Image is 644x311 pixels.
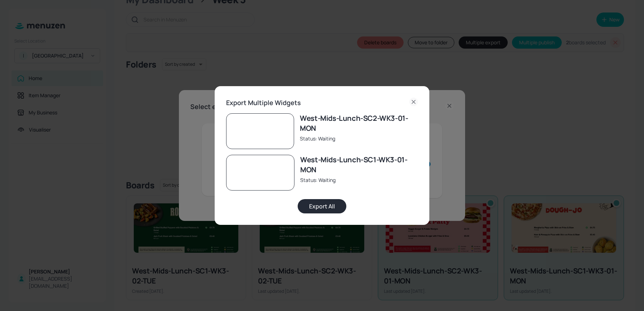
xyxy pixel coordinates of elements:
[300,155,418,175] div: West-Mids-Lunch-SC1-WK3-01-MON
[226,98,301,108] h6: Export Multiple Widgets
[300,113,418,133] div: West-Mids-Lunch-SC2-WK3-01-MON
[300,135,418,142] div: Status: Waiting
[300,176,418,184] div: Status: Waiting
[298,199,346,213] button: Export All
